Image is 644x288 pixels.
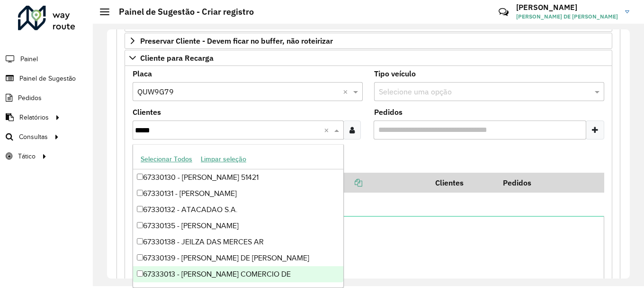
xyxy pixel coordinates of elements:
[332,178,362,187] a: Copiar
[19,132,48,142] span: Consultas
[18,93,42,103] span: Pedidos
[429,173,496,193] th: Clientes
[133,234,343,250] div: 67330138 - JEILZA DAS MERCES AR
[133,186,343,202] div: 67330131 - [PERSON_NAME]
[516,3,618,12] h3: [PERSON_NAME]
[20,54,38,64] span: Painel
[275,173,429,193] th: Código Cliente
[493,2,514,22] a: Contato Rápido
[125,50,612,66] a: Cliente para Recarga
[19,112,49,122] span: Relatórios
[197,152,250,167] button: Limpar seleção
[343,86,351,97] span: Clear all
[133,106,161,118] label: Clientes
[136,152,197,167] button: Selecionar Todos
[516,12,618,21] span: [PERSON_NAME] DE [PERSON_NAME]
[18,151,36,161] span: Tático
[133,169,343,186] div: 67330130 - [PERSON_NAME] 51421
[324,124,332,136] span: Clear all
[19,74,76,84] span: Painel de Sugestão
[133,250,343,266] div: 67330139 - [PERSON_NAME] DE [PERSON_NAME]
[133,68,152,79] label: Placa
[140,54,214,62] span: Cliente para Recarga
[133,266,343,282] div: 67333013 - [PERSON_NAME] COMERCIO DE
[133,144,344,288] ng-dropdown-panel: Options list
[374,106,402,118] label: Pedidos
[374,68,416,79] label: Tipo veículo
[125,33,612,49] a: Preservar Cliente - Devem ficar no buffer, não roteirizar
[133,202,343,218] div: 67330132 - ATACADAO S.A.
[140,37,333,45] span: Preservar Cliente - Devem ficar no buffer, não roteirizar
[133,218,343,234] div: 67330135 - [PERSON_NAME]
[496,173,564,193] th: Pedidos
[109,7,254,17] h2: Painel de Sugestão - Criar registro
